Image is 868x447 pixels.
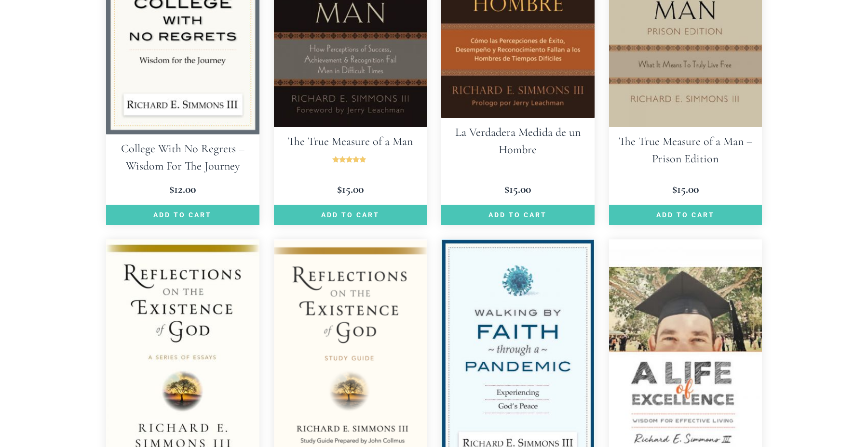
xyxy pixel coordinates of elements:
bdi: 15.00 [672,182,699,196]
bdi: 15.00 [504,182,531,196]
h2: The True Measure of a Man [274,127,427,156]
a: Add to cart: “College With No Regrets - Wisdom For The Journey” [106,205,259,225]
h2: La Verdadera Medida de un Hombre [441,118,595,164]
bdi: 12.00 [169,182,196,196]
bdi: 15.00 [337,182,364,196]
span: $ [169,182,174,196]
a: Add to cart: “La Verdadera Medida de un Hombre” [441,205,595,225]
span: $ [504,182,509,196]
span: Rated out of 5 [332,156,368,186]
span: $ [337,182,342,196]
h2: College With No Regrets – Wisdom For The Journey [106,134,259,181]
h2: The True Measure of a Man – Prison Edition [609,127,762,173]
a: Add to cart: “The True Measure of a Man” [274,205,427,225]
span: $ [672,182,677,196]
div: Rated 5.00 out of 5 [332,156,368,163]
a: Add to cart: “The True Measure of a Man - Prison Edition” [609,205,762,225]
